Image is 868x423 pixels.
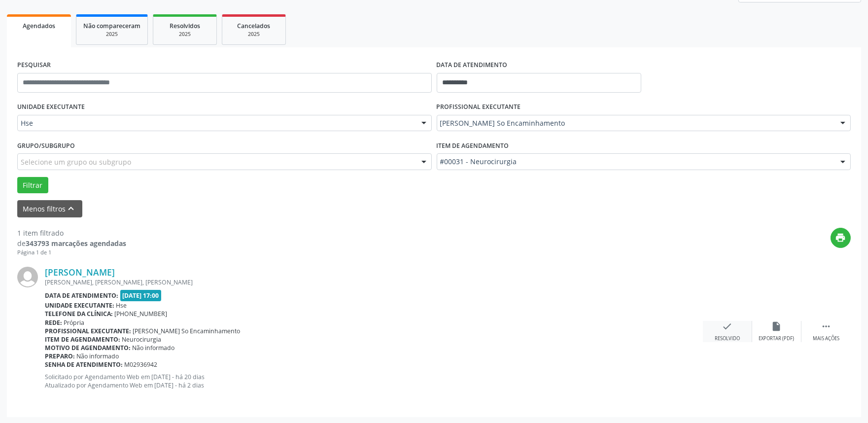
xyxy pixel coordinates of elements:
b: Rede: [45,318,62,327]
span: [PHONE_NUMBER] [115,310,168,318]
span: #00031 - Neurocirurgia [440,157,831,167]
span: [DATE] 17:00 [120,290,162,301]
span: Selecione um grupo ou subgrupo [21,157,131,167]
span: Cancelados [238,22,271,30]
strong: 343793 marcações agendadas [26,239,126,248]
button: Filtrar [17,177,48,194]
button: Menos filtroskeyboard_arrow_up [17,200,82,217]
span: Hse [116,301,127,310]
span: Não informado [77,352,119,360]
b: Motivo de agendamento: [45,344,131,352]
b: Telefone da clínica: [45,310,113,318]
div: Resolvido [715,335,740,342]
label: PROFISSIONAL EXECUTANTE [437,100,521,115]
img: img [17,267,38,287]
span: Não informado [133,344,175,352]
span: Agendados [23,22,55,30]
div: Exportar (PDF) [759,335,795,342]
div: de [17,238,126,248]
span: Resolvidos [170,22,200,30]
b: Data de atendimento: [45,291,118,300]
label: Item de agendamento [437,138,509,153]
b: Profissional executante: [45,327,131,335]
span: Neurocirurgia [122,335,162,344]
span: Não compareceram [83,22,140,30]
i: keyboard_arrow_up [66,203,77,214]
div: [PERSON_NAME], [PERSON_NAME], [PERSON_NAME] [45,278,703,286]
label: UNIDADE EXECUTANTE [17,100,85,115]
label: DATA DE ATENDIMENTO [437,58,508,73]
label: Grupo/Subgrupo [17,138,75,153]
div: 2025 [83,31,140,38]
b: Senha de atendimento: [45,360,123,369]
i: insert_drive_file [771,321,782,332]
span: [PERSON_NAME] So Encaminhamento [440,118,831,128]
button: print [831,228,851,248]
div: 2025 [160,31,209,38]
i: check [722,321,733,332]
span: Hse [21,118,412,128]
b: Preparo: [45,352,75,360]
div: Mais ações [813,335,839,342]
p: Solicitado por Agendamento Web em [DATE] - há 20 dias Atualizado por Agendamento Web em [DATE] - ... [45,373,703,389]
span: M02936942 [125,360,158,369]
div: 2025 [229,31,278,38]
span: [PERSON_NAME] So Encaminhamento [133,327,241,335]
label: PESQUISAR [17,58,51,73]
i: print [835,232,846,243]
div: 1 item filtrado [17,228,126,238]
a: [PERSON_NAME] [45,267,115,278]
div: Página 1 de 1 [17,248,126,257]
b: Item de agendamento: [45,335,120,344]
b: Unidade executante: [45,301,114,310]
i:  [821,321,832,332]
span: Própria [64,318,85,327]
